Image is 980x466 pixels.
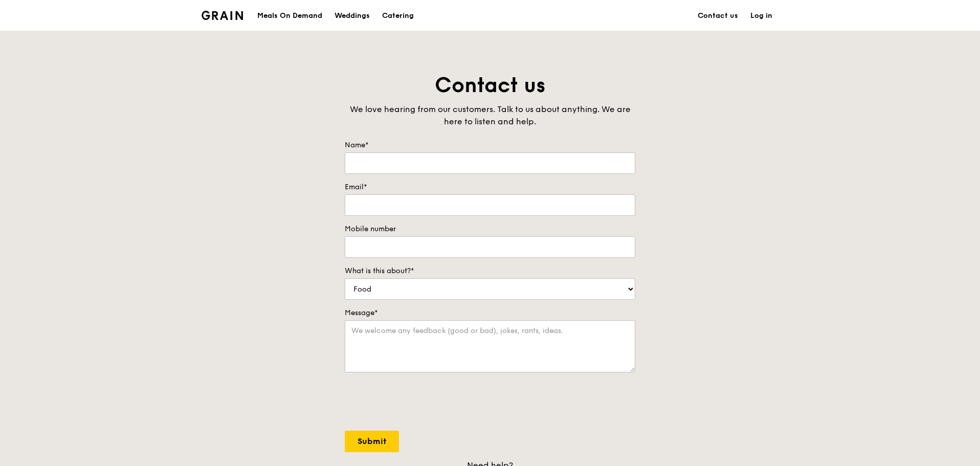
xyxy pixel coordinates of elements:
[376,1,420,31] a: Catering
[345,140,635,150] label: Name*
[345,383,500,423] iframe: reCAPTCHA
[257,1,322,31] div: Meals On Demand
[692,1,744,31] a: Contact us
[202,11,243,20] img: Grain
[345,182,635,192] label: Email*
[328,1,376,31] a: Weddings
[345,431,399,452] input: Submit
[345,103,635,128] div: We love hearing from our customers. Talk to us about anything. We are here to listen and help.
[345,72,635,99] h1: Contact us
[744,1,778,31] a: Log in
[382,1,414,31] div: Catering
[345,224,635,234] label: Mobile number
[335,1,370,31] div: Weddings
[345,308,635,318] label: Message*
[345,266,635,276] label: What is this about?*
